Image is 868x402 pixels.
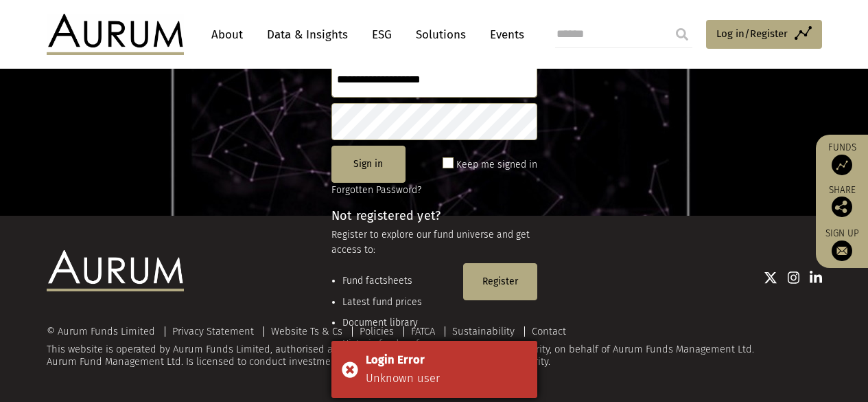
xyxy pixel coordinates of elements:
[483,22,524,47] a: Events
[411,325,435,337] a: FATCA
[452,325,515,337] a: Sustainability
[365,22,399,47] a: ESG
[832,155,852,175] img: Access Funds
[331,184,421,196] a: Forgotten Password?
[47,250,184,291] img: Aurum Logo
[810,271,822,284] img: Linkedin icon
[456,157,537,173] label: Keep me signed in
[788,271,800,284] img: Instagram icon
[832,197,852,217] img: Share this post
[331,210,537,222] h4: Not registered yet?
[532,325,566,337] a: Contact
[47,14,184,55] img: Aurum
[331,146,406,183] button: Sign in
[832,241,852,261] img: Sign up to our newsletter
[668,21,696,48] input: Submit
[204,22,250,47] a: About
[823,142,861,175] a: Funds
[706,20,822,49] a: Log in/Register
[172,325,254,337] a: Privacy Statement
[331,227,537,258] p: Register to explore our fund universe and get access to:
[716,25,788,42] span: Log in/Register
[47,326,822,368] div: This website is operated by Aurum Funds Limited, authorised and regulated by the Financial Conduc...
[366,351,527,369] div: Login Error
[823,186,861,217] div: Share
[271,325,342,337] a: Website Ts & Cs
[764,271,777,284] img: Twitter icon
[360,325,394,337] a: Policies
[409,22,473,47] a: Solutions
[823,227,861,261] a: Sign up
[366,370,527,388] div: Unknown user
[47,326,162,337] div: © Aurum Funds Limited
[260,22,355,47] a: Data & Insights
